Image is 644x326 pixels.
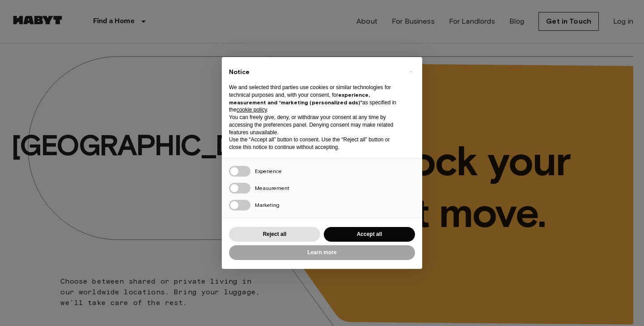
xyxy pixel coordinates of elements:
button: Close this notice [403,64,418,78]
p: Use the “Accept all” button to consent. Use the “Reject all” button or close this notice to conti... [229,136,401,151]
span: × [409,66,412,77]
p: You can freely give, deny, or withdraw your consent at any time by accessing the preferences pane... [229,114,401,136]
span: Marketing [255,202,280,208]
span: Measurement [255,185,289,191]
p: We and selected third parties use cookies or similar technologies for technical purposes and, wit... [229,84,401,114]
strong: experience, measurement and “marketing (personalized ads)” [229,91,370,106]
h2: Notice [229,68,401,77]
button: Accept all [324,227,415,242]
span: Experience [255,168,282,174]
a: cookie policy [237,107,267,113]
button: Learn more [229,245,415,260]
button: Reject all [229,227,320,242]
